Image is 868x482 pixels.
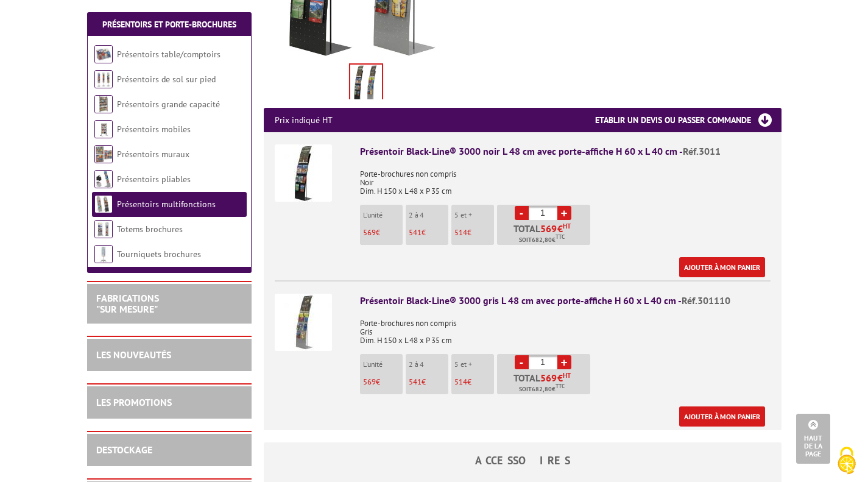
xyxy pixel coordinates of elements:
[94,170,113,188] img: Présentoirs pliables
[363,227,376,238] span: 569
[275,144,332,202] img: Présentoir Black-Line® 3000 noir L 48 cm avec porte-affiche H 60 x L 40 cm
[556,383,565,389] sup: TTC
[117,124,191,135] a: Présentoirs mobiles
[409,377,422,387] span: 541
[94,120,113,138] img: Présentoirs mobiles
[825,441,868,482] button: Cookies (fenêtre modale)
[117,224,183,235] a: Totems brochures
[94,95,113,113] img: Présentoirs grande capacité
[532,235,552,245] span: 682,80
[454,377,467,387] span: 514
[360,294,771,308] div: Présentoir Black-Line® 3000 gris L 48 cm avec porte-affiche H 60 x L 40 cm -
[409,211,448,219] p: 2 à 4
[515,355,529,369] a: -
[94,220,113,238] img: Totems brochures
[540,373,557,383] span: 569
[363,360,403,369] p: L'unité
[500,373,590,394] p: Total
[94,45,113,63] img: Présentoirs table/comptoirs
[264,455,782,467] h4: ACCESSOIRES
[557,355,571,369] a: +
[519,385,565,394] span: Soit €
[96,349,171,361] a: LES NOUVEAUTÉS
[275,294,332,351] img: Présentoir Black-Line® 3000 gris L 48 cm avec porte-affiche H 60 x L 40 cm
[117,199,216,210] a: Présentoirs multifonctions
[94,70,113,88] img: Présentoirs de sol sur pied
[515,206,529,220] a: -
[409,378,448,386] p: €
[363,378,403,386] p: €
[454,378,494,386] p: €
[360,161,771,196] p: Porte-brochures non compris Noir Dim. H 150 x L 48 x P 35 cm
[363,377,376,387] span: 569
[563,222,571,230] sup: HT
[563,371,571,380] sup: HT
[500,224,590,245] p: Total
[595,108,782,132] h3: Etablir un devis ou passer commande
[363,211,403,219] p: L'unité
[117,174,191,185] a: Présentoirs pliables
[454,211,494,219] p: 5 et +
[117,49,221,60] a: Présentoirs table/comptoirs
[94,245,113,263] img: Tourniquets brochures
[556,233,565,240] sup: TTC
[683,145,721,157] span: Réf.3011
[360,144,771,158] div: Présentoir Black-Line® 3000 noir L 48 cm avec porte-affiche H 60 x L 40 cm -
[557,224,563,233] span: €
[796,414,830,464] a: Haut de la page
[350,65,382,102] img: presentoirs_multifonctions_3011.jpg
[679,406,765,427] a: Ajouter à mon panier
[94,145,113,163] img: Présentoirs muraux
[94,195,113,213] img: Présentoirs multifonctions
[363,229,403,237] p: €
[409,227,422,238] span: 541
[117,99,220,110] a: Présentoirs grande capacité
[117,74,216,85] a: Présentoirs de sol sur pied
[831,445,862,476] img: Cookies (fenêtre modale)
[409,360,448,369] p: 2 à 4
[96,396,172,408] a: LES PROMOTIONS
[540,224,557,233] span: 569
[557,373,563,383] span: €
[96,292,159,315] a: FABRICATIONS"Sur Mesure"
[454,227,467,238] span: 514
[102,19,236,30] a: Présentoirs et Porte-brochures
[682,294,730,307] span: Réf.301110
[117,249,201,260] a: Tourniquets brochures
[557,206,571,220] a: +
[275,108,333,132] p: Prix indiqué HT
[532,385,552,394] span: 682,80
[679,257,765,277] a: Ajouter à mon panier
[454,360,494,369] p: 5 et +
[519,235,565,245] span: Soit €
[96,444,152,456] a: DESTOCKAGE
[454,229,494,237] p: €
[360,311,771,345] p: Porte-brochures non compris Gris Dim. H 150 x L 48 x P 35 cm
[117,149,189,160] a: Présentoirs muraux
[409,229,448,237] p: €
